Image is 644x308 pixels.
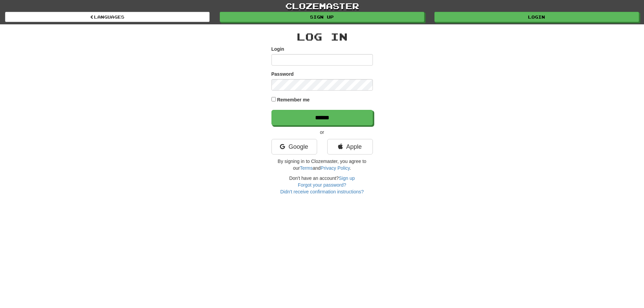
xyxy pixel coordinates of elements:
a: Forgot your password? [298,182,346,188]
a: Didn't receive confirmation instructions? [280,189,364,194]
label: Password [271,71,294,77]
label: Remember me [277,96,310,103]
a: Apple [327,139,373,155]
h2: Log In [271,31,373,42]
a: Privacy Policy [320,165,350,171]
p: or [271,129,373,136]
a: Sign up [339,175,355,181]
a: Sign up [220,12,424,22]
a: Login [434,12,639,22]
label: Login [271,46,284,52]
a: Google [271,139,317,155]
a: Languages [5,12,210,22]
p: By signing in to Clozemaster, you agree to our and . [271,158,373,171]
div: Don't have an account? [271,175,373,195]
a: Terms [300,165,313,171]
